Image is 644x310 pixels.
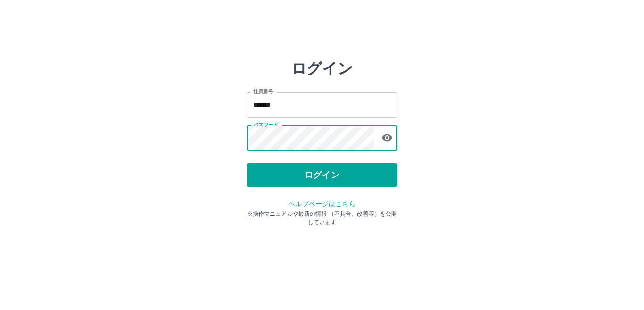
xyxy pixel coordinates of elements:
[247,209,397,226] p: ※操作マニュアルや最新の情報 （不具合、改善等）を公開しています
[253,88,273,95] label: 社員番号
[289,200,355,208] a: ヘルプページはこちら
[253,121,278,128] label: パスワード
[247,163,397,187] button: ログイン
[291,59,353,77] h2: ログイン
